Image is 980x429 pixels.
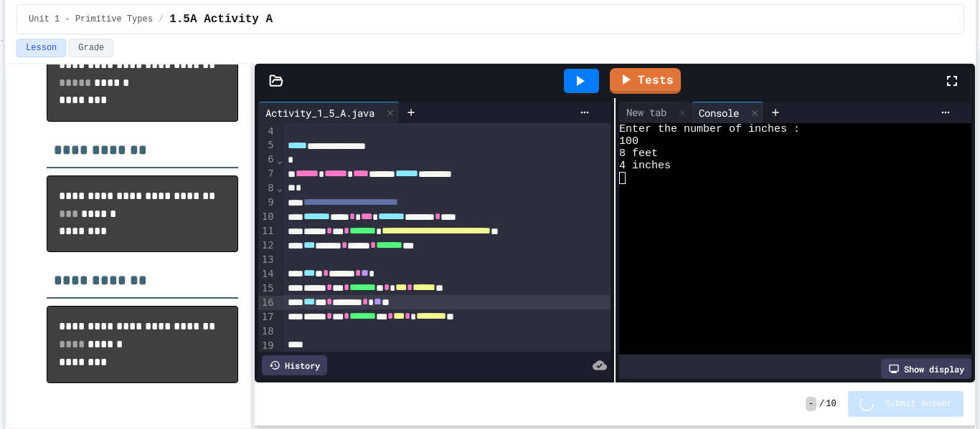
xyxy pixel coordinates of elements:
[276,182,283,193] span: Fold line
[806,397,816,411] span: -
[258,105,382,120] div: Activity_1_5_A.java
[169,11,273,28] span: 1.5A Activity A
[819,398,824,410] span: /
[885,398,953,410] span: Submit Answer
[258,210,276,224] div: 10
[610,68,681,94] a: Tests
[258,310,276,324] div: 17
[276,154,283,165] span: Fold line
[258,238,276,253] div: 12
[258,253,276,267] div: 13
[826,398,836,410] span: 10
[258,281,276,296] div: 15
[619,160,671,172] span: 4 inches
[619,135,639,148] span: 100
[17,39,66,57] button: Lesson
[262,355,327,375] div: History
[619,123,800,135] span: Enter the number of inches :
[619,105,674,120] div: New tab
[258,296,276,310] div: 16
[692,105,746,120] div: Console
[258,339,276,353] div: 19
[881,359,971,379] div: Show display
[159,14,164,25] span: /
[258,153,276,167] div: 6
[29,14,153,25] span: Unit 1 - Primitive Types
[258,267,276,281] div: 14
[619,148,658,160] span: 8 feet
[258,138,276,153] div: 5
[258,324,276,339] div: 18
[258,224,276,238] div: 11
[258,167,276,181] div: 7
[258,196,276,210] div: 9
[69,39,113,57] button: Grade
[258,125,276,139] div: 4
[258,181,276,196] div: 8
